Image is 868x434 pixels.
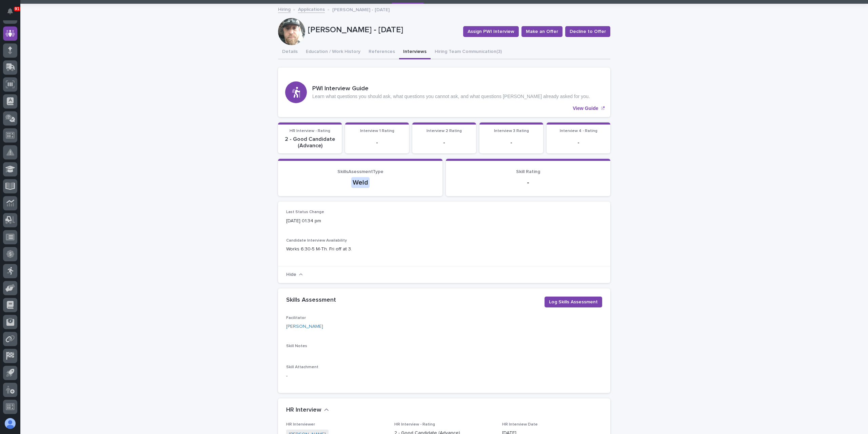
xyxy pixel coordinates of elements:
[286,246,602,253] p: Works 6:30-5 M-Th. Fri off at 3.
[15,6,19,11] p: 91
[394,422,435,427] span: HR Interview - Rating
[349,139,405,146] p: -
[431,45,506,59] button: Hiring Team Communication (3)
[286,316,306,320] span: Facilitator
[278,68,610,117] a: View Guide
[278,5,291,13] a: Hiring
[286,344,307,348] span: Skill Notes
[332,5,390,13] p: [PERSON_NAME] - [DATE]
[302,45,364,59] button: Education / Work History
[286,407,321,414] h2: HR Interview
[454,178,602,187] p: -
[312,85,590,93] h3: PWI Interview Guide
[286,297,336,304] h2: Skills Assessment
[560,129,597,133] span: Interview 4 - Rating
[463,26,519,37] button: Assign PWI Interview
[399,45,431,59] button: Interviews
[516,169,540,174] span: Skill Rating
[551,139,606,146] p: -
[282,136,338,149] p: 2 - Good Candidate (Advance)
[3,416,17,431] button: users-avatar
[312,94,590,99] p: Learn what questions you should ask, what questions you cannot ask, and what questions [PERSON_NA...
[364,45,399,59] button: References
[286,218,386,225] p: [DATE] 01:34 pm
[286,422,315,427] span: HR Interviewer
[3,4,17,18] button: Notifications
[549,299,598,305] span: Log Skills Assessment
[573,106,598,111] p: View Guide
[360,129,394,133] span: Interview 1 Rating
[484,139,539,146] p: -
[290,129,330,133] span: HR Interview - Rating
[526,28,558,35] span: Make an Offer
[286,373,386,380] p: -
[565,26,610,37] button: Decline to Offer
[298,5,325,13] a: Applications
[351,177,370,188] div: Weld
[286,323,323,330] a: [PERSON_NAME]
[286,239,347,243] span: Candidate Interview Availability
[308,25,458,35] p: [PERSON_NAME] - [DATE]
[8,8,17,19] div: Notifications91
[521,26,563,37] button: Make an Offer
[545,297,602,307] button: Log Skills Assessment
[502,422,538,427] span: HR Interview Date
[286,210,324,214] span: Last Status Change
[337,169,383,174] span: SkillsAsessmentType
[286,272,303,277] button: Hide
[286,365,318,369] span: Skill Attachment
[570,28,606,35] span: Decline to Offer
[427,129,462,133] span: Interview 2 Rating
[278,45,302,59] button: Details
[416,139,472,146] p: -
[286,407,329,414] button: HR Interview
[494,129,529,133] span: Interview 3 Rating
[468,28,514,35] span: Assign PWI Interview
